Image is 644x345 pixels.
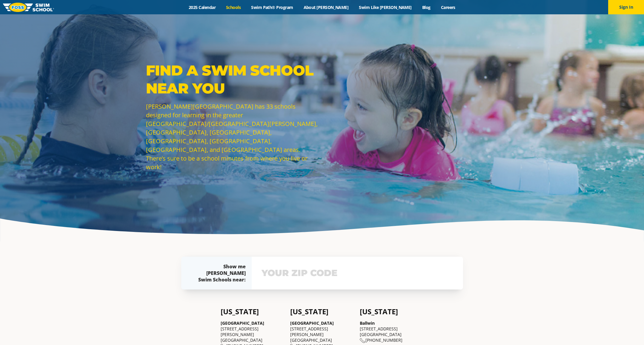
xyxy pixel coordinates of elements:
a: [GEOGRAPHIC_DATA] [290,320,334,326]
a: About [PERSON_NAME] [298,4,354,10]
a: Schools [221,4,246,10]
p: Find a Swim School Near You [146,61,319,97]
h4: [US_STATE] [360,307,423,316]
a: Swim Path® Program [246,4,298,10]
a: Blog [417,4,436,10]
a: Ballwin [360,320,375,326]
img: FOSS Swim School Logo [3,3,54,12]
p: [PERSON_NAME][GEOGRAPHIC_DATA] has 33 schools designed for learning in the greater [GEOGRAPHIC_DA... [146,102,319,171]
input: YOUR ZIP CODE [260,264,455,282]
h4: [US_STATE] [290,307,354,316]
a: Swim Like [PERSON_NAME] [354,4,417,10]
a: [GEOGRAPHIC_DATA] [221,320,264,326]
a: Careers [436,4,460,10]
div: Show me [PERSON_NAME] Swim Schools near: [193,263,246,283]
div: [STREET_ADDRESS] [GEOGRAPHIC_DATA] [PHONE_NUMBER] [360,320,423,343]
h4: [US_STATE] [221,307,284,316]
img: location-phone-o-icon.svg [360,338,365,343]
a: 2025 Calendar [184,4,221,10]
